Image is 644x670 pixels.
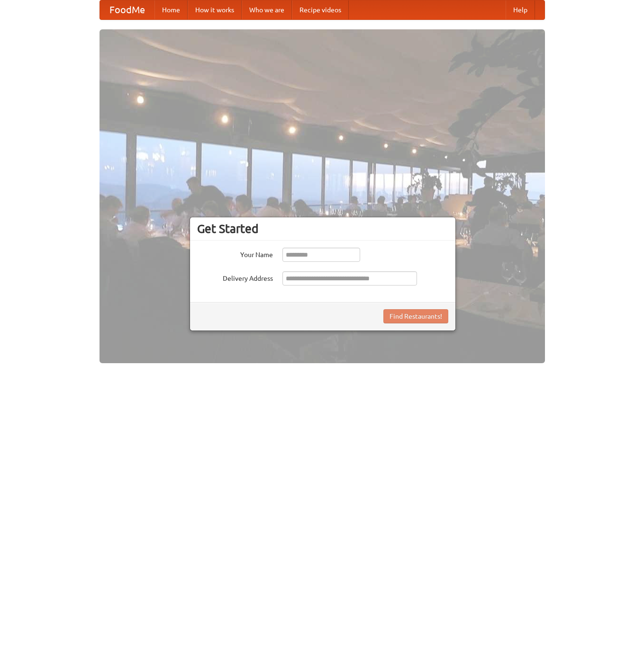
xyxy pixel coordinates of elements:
[506,0,535,19] a: Help
[292,0,349,19] a: Recipe videos
[242,0,292,19] a: Who we are
[197,248,273,259] label: Your Name
[188,0,242,19] a: How it works
[197,271,273,283] label: Delivery Address
[197,222,448,236] h3: Get Started
[383,309,448,323] button: Find Restaurants!
[154,0,188,19] a: Home
[100,0,154,19] a: FoodMe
